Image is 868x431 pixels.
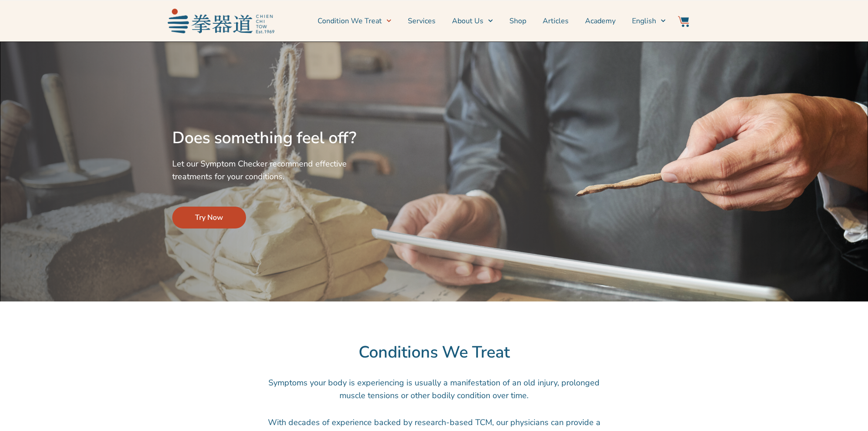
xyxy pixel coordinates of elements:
[452,10,493,32] a: About Us
[509,10,526,32] a: Shop
[263,376,605,402] p: Symptoms your body is experiencing is usually a manifestation of an old injury, prolonged muscle ...
[172,157,376,183] p: Let our Symptom Checker recommend effective treatments for your conditions.
[585,10,616,32] a: Academy
[408,10,436,32] a: Services
[632,16,656,26] span: English
[195,212,223,223] span: Try Now
[543,10,569,32] a: Articles
[172,207,246,228] a: Try Now
[279,10,666,32] nav: Menu
[172,128,376,148] h2: Does something feel off?
[678,16,689,27] img: Website Icon-03
[318,10,391,32] a: Condition We Treat
[111,343,758,363] h2: Conditions We Treat
[632,10,666,32] a: Switch to English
